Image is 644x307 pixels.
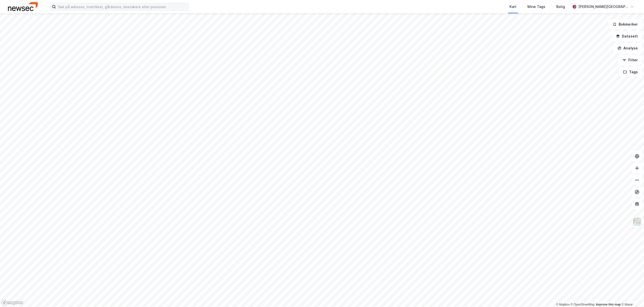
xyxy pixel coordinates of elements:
img: Z [632,217,642,227]
div: Mine Tags [527,4,545,10]
button: Datasett [612,31,642,41]
a: Mapbox homepage [1,300,23,306]
div: Kontrollprogram for chat [619,283,644,307]
div: [PERSON_NAME][GEOGRAPHIC_DATA] [578,4,628,10]
button: Filter [618,55,642,65]
div: Bolig [556,4,565,10]
input: Søk på adresse, matrikkel, gårdeiere, leietakere eller personer [56,3,189,10]
a: OpenStreetMap [571,303,595,306]
div: Kart [510,4,516,10]
a: Improve this map [596,303,621,306]
button: Tags [619,67,642,77]
iframe: Chat Widget [619,283,644,307]
button: Analyse [613,43,642,53]
button: Bokmerker [608,19,642,29]
a: Mapbox [556,303,570,306]
img: newsec-logo.f6e21ccffca1b3a03d2d.png [8,2,38,11]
